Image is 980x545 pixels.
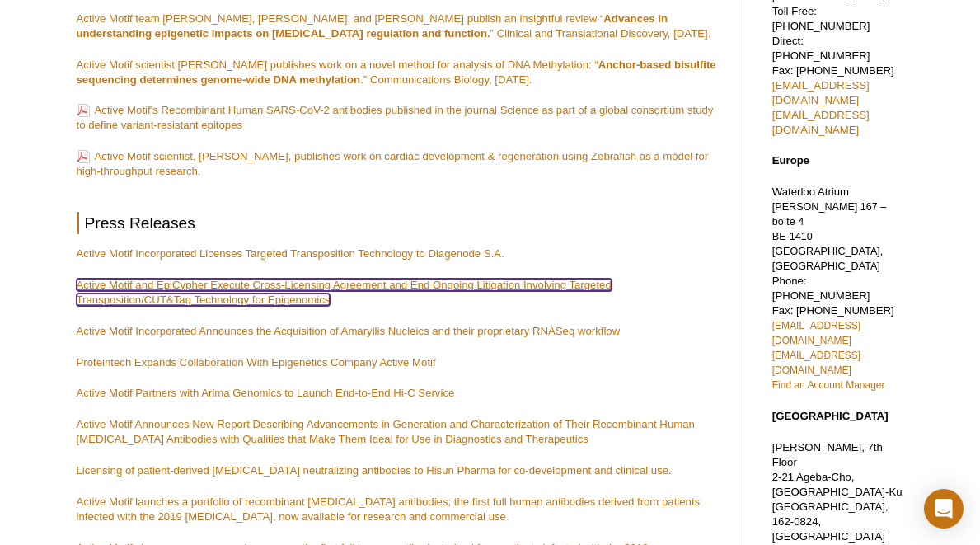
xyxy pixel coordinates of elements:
p: Waterloo Atrium Phone: [PHONE_NUMBER] Fax: [PHONE_NUMBER] [772,185,904,392]
a: [EMAIL_ADDRESS][DOMAIN_NAME] [772,109,870,136]
a: Active Motif launches a portfolio of recombinant [MEDICAL_DATA] antibodies; the first full human ... [77,496,701,523]
div: Open Intercom Messenger [924,489,964,529]
span: [PERSON_NAME] 167 – boîte 4 BE-1410 [GEOGRAPHIC_DATA], [GEOGRAPHIC_DATA] [772,201,887,272]
a: [EMAIL_ADDRESS][DOMAIN_NAME] [772,320,860,346]
strong: Advances in understanding epigenetic impacts on [MEDICAL_DATA] regulation and function. [77,12,668,40]
a: Active Motif team [PERSON_NAME], [PERSON_NAME], and [PERSON_NAME] publish an insightful review “A... [77,12,711,40]
a: Proteintech Expands Collaboration With Epigenetics Company Active Motif [77,356,436,369]
a: [EMAIL_ADDRESS][DOMAIN_NAME] [772,79,870,106]
a: Active Motif Incorporated Announces the Acquisition of Amaryllis Nucleics and their proprietary R... [77,325,621,337]
a: Find an Account Manager [772,379,885,391]
a: Active Motif Partners with Arima Genomics to Launch End-to-End Hi-C Service [77,387,455,399]
strong: Europe [772,154,809,167]
h2: Press Releases [77,212,722,234]
a: [EMAIL_ADDRESS][DOMAIN_NAME] [772,350,860,376]
a: Active Motif Incorporated Licenses Targeted Transposition Technology to Diagenode S.A. [77,247,504,260]
strong: [GEOGRAPHIC_DATA] [772,410,889,422]
a: Active Motif scientist [PERSON_NAME] publishes work on a novel method for analysis of DNA Methyla... [77,59,716,86]
strong: Anchor-based bisulfite sequencing determines genome-wide DNA methylation [77,59,716,86]
a: Active Motif and EpiCypher Execute Cross-Licensing Agreement and End Ongoing Litigation Involving... [77,279,612,306]
a: Active Motif's Recombinant Human SARS-CoV-2 antibodies published in the journal Science as part o... [77,102,714,133]
a: Active Motif scientist, [PERSON_NAME], publishes work on cardiac development & regeneration using... [77,148,709,179]
a: Active Motif Announces New Report Describing Advancements in Generation and Characterization of T... [77,418,695,445]
a: Licensing of patient-derived [MEDICAL_DATA] neutralizing antibodies to Hisun Pharma for co-develo... [77,464,672,477]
